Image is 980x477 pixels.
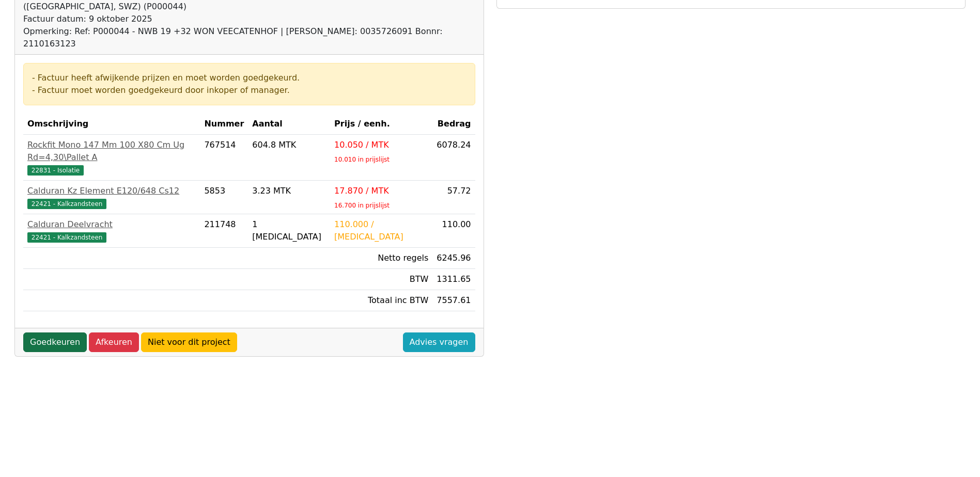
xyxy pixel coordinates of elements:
[334,185,428,197] div: 17.870 / MTK
[248,114,330,135] th: Aantal
[27,218,196,243] a: Calduran Deelvracht22421 - Kalkzandsteen
[432,135,475,181] td: 6078.24
[200,114,248,135] th: Nummer
[200,214,248,248] td: 211748
[252,185,326,197] div: 3.23 MTK
[252,139,326,151] div: 604.8 MTK
[334,202,390,209] sub: 16.700 in prijslijst
[334,156,390,163] sub: 10.010 in prijslijst
[432,269,475,290] td: 1311.65
[27,218,196,231] div: Calduran Deelvracht
[27,185,196,210] a: Calduran Kz Element E120/648 Cs1222421 - Kalkzandsteen
[27,165,84,176] span: 22831 - Isolatie
[32,72,466,84] div: - Factuur heeft afwijkende prijzen en moet worden goedgekeurd.
[27,185,196,197] div: Calduran Kz Element E120/648 Cs12
[23,332,87,352] a: Goedkeuren
[252,218,326,243] div: 1 [MEDICAL_DATA]
[23,13,475,25] div: Factuur datum: 9 oktober 2025
[330,114,432,135] th: Prijs / eenh.
[141,332,237,352] a: Niet voor dit project
[334,139,428,151] div: 10.050 / MTK
[432,290,475,311] td: 7557.61
[27,232,106,243] span: 22421 - Kalkzandsteen
[432,181,475,214] td: 57.72
[403,332,475,352] a: Advies vragen
[330,248,432,269] td: Netto regels
[200,181,248,214] td: 5853
[432,214,475,248] td: 110.00
[432,248,475,269] td: 6245.96
[32,84,466,97] div: - Factuur moet worden goedgekeurd door inkoper of manager.
[23,25,475,50] div: Opmerking: Ref: P000044 - NWB 19 +32 WON VEECATENHOF | [PERSON_NAME]: 0035726091 Bonnr: 2110163123
[432,114,475,135] th: Bedrag
[27,199,106,209] span: 22421 - Kalkzandsteen
[330,269,432,290] td: BTW
[330,290,432,311] td: Totaal inc BTW
[27,139,196,176] a: Rockfit Mono 147 Mm 100 X80 Cm Ug Rd=4,30\Pallet A22831 - Isolatie
[23,114,200,135] th: Omschrijving
[334,218,428,243] div: 110.000 / [MEDICAL_DATA]
[27,139,196,164] div: Rockfit Mono 147 Mm 100 X80 Cm Ug Rd=4,30\Pallet A
[89,332,139,352] a: Afkeuren
[200,135,248,181] td: 767514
